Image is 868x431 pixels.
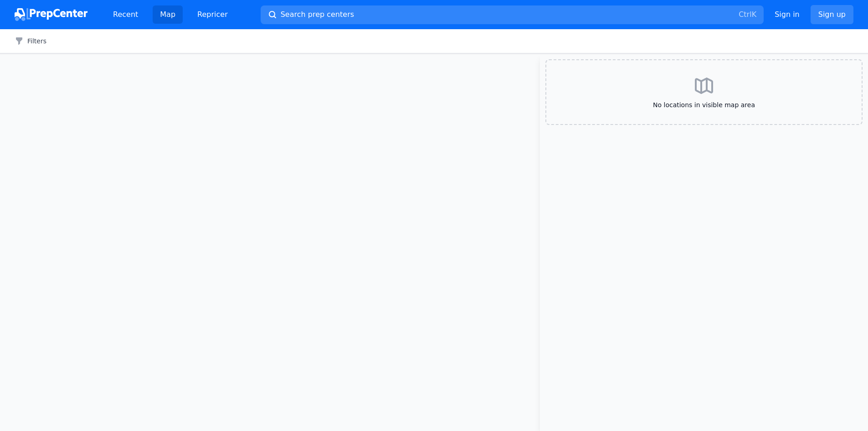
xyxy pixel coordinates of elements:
[261,5,764,24] button: Search prep centersCtrlK
[190,5,235,24] a: Repricer
[752,10,757,19] kbd: K
[15,8,87,21] img: PrepCenter
[106,5,145,24] a: Recent
[561,100,847,109] span: No locations in visible map area
[281,9,354,20] span: Search prep centers
[775,9,800,20] a: Sign in
[153,5,183,24] a: Map
[15,36,46,46] button: Filters
[811,5,853,24] a: Sign up
[739,10,751,19] kbd: Ctrl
